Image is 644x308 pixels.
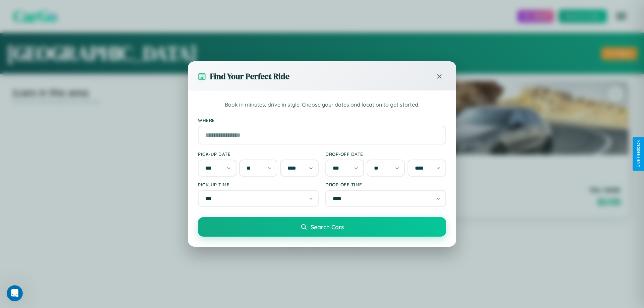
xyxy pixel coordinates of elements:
[210,71,289,82] h3: Find Your Perfect Ride
[311,223,344,231] span: Search Cars
[198,151,319,157] label: Pick-up Date
[198,217,446,237] button: Search Cars
[198,117,446,123] label: Where
[325,151,446,157] label: Drop-off Date
[198,182,319,187] label: Pick-up Time
[325,182,446,187] label: Drop-off Time
[198,101,446,109] p: Book in minutes, drive in style. Choose your dates and location to get started.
